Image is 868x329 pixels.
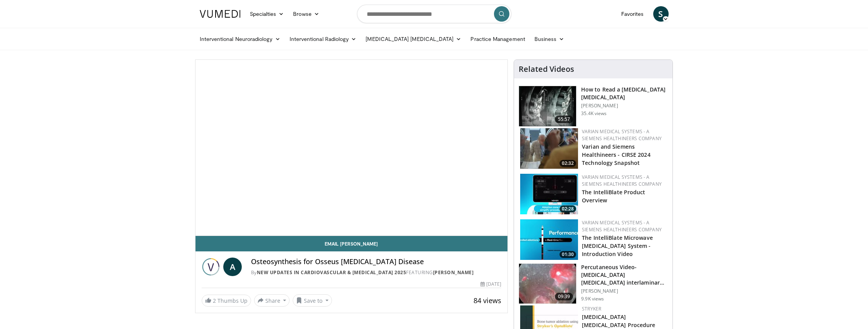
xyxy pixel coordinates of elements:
[520,174,578,214] img: e21b9506-2e6f-46d3-a4b3-e183d5d2d9ac.150x105_q85_crop-smart_upscale.jpg
[617,6,649,22] a: Favorites
[520,219,578,260] img: 9dd24252-e4f0-4a32-aaaa-d603767551b7.150x105_q85_crop-smart_upscale.jpg
[530,31,569,47] a: Business
[582,174,662,187] a: Varian Medical Systems - A Siemens Healthineers Company
[361,31,466,47] a: [MEDICAL_DATA] [MEDICAL_DATA]
[285,31,361,47] a: Interventional Radiology
[519,86,576,126] img: b47c832f-d84e-4c5d-8811-00369440eda2.150x105_q85_crop-smart_upscale.jpg
[581,288,668,294] p: [PERSON_NAME]
[582,143,651,166] a: Varian and Siemens Healthineers - CIRSE 2024 Technology Snapshot
[519,86,668,127] a: 55:57 How to Read a [MEDICAL_DATA] [MEDICAL_DATA] [PERSON_NAME] 35.4K views
[582,188,645,204] a: The IntelliBlate Product Overview
[581,86,668,101] h3: How to Read a [MEDICAL_DATA] [MEDICAL_DATA]
[288,6,324,22] a: Browse
[223,258,242,276] a: A
[251,269,501,276] div: By FEATURING
[213,297,216,304] span: 2
[195,31,285,47] a: Interventional Neuroradiology
[560,251,576,258] span: 01:30
[520,128,578,169] img: c3af100c-e70b-45d5-a149-e8d9e5b4c33f.150x105_q85_crop-smart_upscale.jpg
[474,296,501,305] span: 84 views
[202,258,220,276] img: New Updates in Cardiovascular & Interventional Radiology 2025
[519,264,576,304] img: 8fac1a79-a78b-4966-a978-874ddf9a9948.150x105_q85_crop-smart_upscale.jpg
[519,64,574,74] h4: Related Videos
[520,128,578,169] a: 02:32
[257,269,406,276] a: New Updates in Cardiovascular & [MEDICAL_DATA] 2025
[560,160,576,167] span: 02:32
[196,236,508,251] a: Email [PERSON_NAME]
[251,258,501,266] h4: Osteosynthesis for Osseus [MEDICAL_DATA] Disease
[433,269,474,276] a: [PERSON_NAME]
[357,5,511,23] input: Search topics, interventions
[196,60,508,236] video-js: Video Player
[581,103,668,109] p: [PERSON_NAME]
[581,263,668,287] h3: Percutaneous Video-[MEDICAL_DATA] [MEDICAL_DATA] interlaminar L5-S1 (PELD)
[582,128,662,142] a: Varian Medical Systems - A Siemens Healthineers Company
[582,219,662,233] a: Varian Medical Systems - A Siemens Healthineers Company
[582,234,653,258] a: The IntelliBlate Microwave [MEDICAL_DATA] System - Introduction Video
[581,110,607,117] p: 35.4K views
[581,296,604,302] p: 9.9K views
[555,293,573,300] span: 09:39
[254,294,290,307] button: Share
[560,205,576,212] span: 02:28
[202,295,251,307] a: 2 Thumbs Up
[519,263,668,304] a: 09:39 Percutaneous Video-[MEDICAL_DATA] [MEDICAL_DATA] interlaminar L5-S1 (PELD) [PERSON_NAME] 9....
[293,294,332,307] button: Save to
[245,6,289,22] a: Specialties
[582,305,601,312] a: Stryker
[466,31,529,47] a: Practice Management
[520,174,578,214] a: 02:28
[480,281,501,288] div: [DATE]
[520,219,578,260] a: 01:30
[555,115,573,123] span: 55:57
[200,10,241,18] img: VuMedi Logo
[653,6,669,22] a: S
